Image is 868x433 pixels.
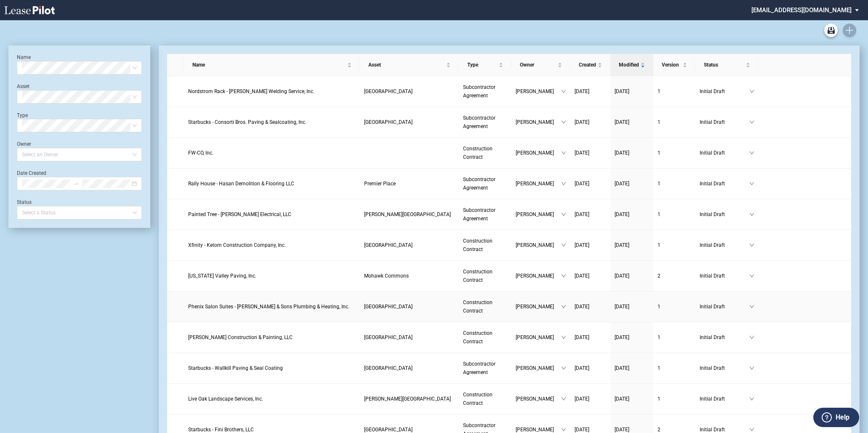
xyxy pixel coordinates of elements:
a: Phenix Salon Suites - [PERSON_NAME] & Sons Plumbing & Heating, Inc. [188,302,356,311]
a: Subcontractor Agreement [463,175,507,192]
span: [DATE] [575,211,589,217]
span: [PERSON_NAME] [516,395,561,403]
a: [DATE] [615,118,649,126]
span: Rally House - Hasan Demolition & Flooring LLC [188,181,294,187]
th: Name [184,54,360,76]
span: to [73,181,79,187]
th: Owner [511,54,570,76]
span: down [749,181,754,186]
a: [DATE] [575,149,606,157]
th: Created [570,54,610,76]
a: Painted Tree - [PERSON_NAME] Electrical, LLC [188,210,356,219]
th: Modified [610,54,653,76]
span: [DATE] [615,88,629,94]
a: 1 [658,302,691,311]
span: Construction Contract [463,330,493,345]
span: Initial Draft [700,149,749,157]
span: 1 [658,396,660,402]
span: Created [579,61,596,69]
span: [DATE] [575,365,589,371]
span: Initial Draft [700,333,749,342]
span: [PERSON_NAME] [516,118,561,126]
a: [DATE] [575,210,606,219]
span: [DATE] [615,242,629,248]
span: 1 [658,304,660,310]
span: down [561,212,566,217]
span: [DATE] [575,150,589,156]
a: 1 [658,333,691,342]
span: Mid-Valley Mall [364,119,413,125]
span: Initial Draft [700,87,749,96]
span: Initial Draft [700,272,749,280]
span: 2 [658,273,660,279]
span: [DATE] [575,427,589,433]
span: [PERSON_NAME] [516,333,561,342]
span: down [561,335,566,340]
th: Version [653,54,695,76]
span: Sprayberry Square [364,396,451,402]
label: Help [836,412,849,423]
span: down [749,396,754,401]
a: [DATE] [615,149,649,157]
a: [DATE] [575,333,606,342]
a: Starbucks - Wallkill Paving & Seal Coating [188,364,356,372]
a: [DATE] [615,241,649,249]
span: down [561,396,566,401]
span: Penn Station [364,334,413,340]
a: [DATE] [615,210,649,219]
span: Initial Draft [700,364,749,372]
span: Starbucks - Wallkill Paving & Seal Coating [188,365,283,371]
a: [GEOGRAPHIC_DATA] [364,118,455,126]
span: Mid-Valley Mall [364,427,413,433]
a: [DATE] [615,395,649,403]
label: Name [17,54,31,60]
a: FW-CO, Inc. [188,149,356,157]
a: 1 [658,118,691,126]
span: Initial Draft [700,210,749,219]
span: Riverstone Plaza [364,242,413,248]
a: 2 [658,272,691,280]
span: down [561,304,566,309]
span: down [749,243,754,248]
span: down [749,89,754,94]
span: [PERSON_NAME] [516,149,561,157]
a: Premier Place [364,179,455,188]
span: Subcontractor Agreement [463,176,495,191]
span: [DATE] [615,119,629,125]
a: [PERSON_NAME][GEOGRAPHIC_DATA] [364,395,455,403]
label: Type [17,112,28,118]
label: Asset [17,83,29,89]
a: Subcontractor Agreement [463,114,507,131]
span: [DATE] [615,365,629,371]
span: Mohawk Commons [364,273,409,279]
span: Status [704,61,744,69]
a: [DATE] [575,87,606,96]
span: [PERSON_NAME] [516,87,561,96]
a: [DATE] [575,302,606,311]
span: down [561,150,566,155]
span: Premier Place [364,181,396,187]
span: [DATE] [615,304,629,310]
label: Status [17,199,32,205]
span: [DATE] [575,88,589,94]
span: down [749,427,754,432]
a: [DATE] [615,87,649,96]
span: Subcontractor Agreement [463,84,495,99]
span: Name [192,61,346,69]
span: 1 [658,242,660,248]
a: Construction Contract [463,144,507,161]
span: down [749,273,754,278]
span: 1 [658,88,660,94]
a: [GEOGRAPHIC_DATA] [364,241,455,249]
a: Mohawk Commons [364,272,455,280]
a: [US_STATE] Valley Paving, Inc. [188,272,356,280]
th: Status [695,54,759,76]
a: 1 [658,149,691,157]
span: Subcontractor Agreement [463,207,495,222]
span: [DATE] [575,396,589,402]
th: Type [459,54,511,76]
span: down [561,181,566,186]
span: Nordstrom Rack - D. Cronin's Welding Service, Inc. [188,88,314,94]
span: 1 [658,334,660,340]
a: [GEOGRAPHIC_DATA] [364,87,455,96]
